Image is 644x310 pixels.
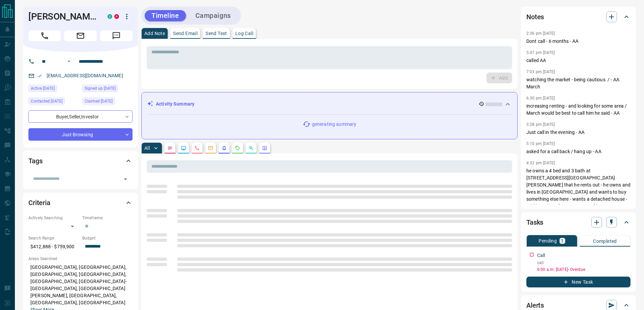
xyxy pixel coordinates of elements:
[65,57,73,65] button: Open
[28,85,79,94] div: Sat Jun 21 2025
[28,241,79,252] p: $412,888 - $759,900
[235,31,253,36] p: Log Call
[181,145,186,151] svg: Lead Browsing Activity
[173,31,197,36] p: Send Email
[526,129,630,136] p: Just call in the evening - AA
[526,38,630,45] p: Dont call - 6 months - AA
[28,156,42,166] h2: Tags
[28,128,133,141] div: Just Browsing
[114,14,119,19] div: property.ca
[82,97,133,107] div: Thu May 27 2021
[561,238,564,243] p: 1
[100,30,133,41] span: Message
[28,11,97,22] h1: [PERSON_NAME]
[156,101,194,108] p: Activity Summary
[526,50,555,55] p: 5:47 pm [DATE]
[526,76,630,90] p: watching the market - being cautious / - AA March
[526,9,630,25] div: Notes
[85,98,113,105] span: Claimed [DATE]
[539,238,557,243] p: Pending
[526,217,543,228] h2: Tasks
[537,266,630,273] p: 6:00 a.m. [DATE] - Overdue
[312,121,356,128] p: generating summary
[82,85,133,94] div: Sun Jul 29 2018
[121,174,130,184] button: Open
[194,145,200,151] svg: Calls
[28,195,133,211] div: Criteria
[82,215,133,221] p: Timeframe:
[85,85,116,92] span: Signed up [DATE]
[28,235,79,241] p: Search Range:
[526,214,630,230] div: Tasks
[526,11,544,22] h2: Notes
[37,74,42,78] svg: Email Verified
[537,252,545,259] p: Call
[526,103,630,117] p: increasing renting - and looking for some area / March would be best to call him he said - AA
[108,14,112,19] div: condos.ca
[28,97,79,107] div: Fri Dec 20 2024
[235,145,240,151] svg: Requests
[167,145,173,151] svg: Notes
[526,122,555,127] p: 3:28 pm [DATE]
[28,215,79,221] p: Actively Searching:
[526,96,555,101] p: 6:30 pm [DATE]
[526,69,555,74] p: 7:03 pm [DATE]
[208,145,213,151] svg: Emails
[147,98,512,110] div: Activity Summary
[28,256,133,262] p: Areas Searched:
[189,10,238,21] button: Campaigns
[28,153,133,169] div: Tags
[28,110,133,123] div: Buyer , Seller , Investor
[526,57,630,64] p: called AA
[221,145,227,151] svg: Listing Alerts
[526,141,555,146] p: 5:10 pm [DATE]
[144,31,165,36] p: Add Note
[82,235,133,241] p: Budget:
[64,30,97,41] span: Email
[28,30,61,41] span: Call
[145,10,186,21] button: Timeline
[526,148,630,155] p: asked for a call back / hang up - AA
[31,98,63,105] span: Contacted [DATE]
[262,145,267,151] svg: Agent Actions
[526,277,630,287] button: New Task
[28,197,50,208] h2: Criteria
[526,167,630,217] p: he owns a 4 bed and 3 bath at [STREET_ADDRESS][GEOGRAPHIC_DATA][PERSON_NAME] that he rents out - ...
[526,161,555,165] p: 4:32 pm [DATE]
[206,31,227,36] p: Send Text
[526,31,555,36] p: 2:36 pm [DATE]
[144,146,150,150] p: All
[47,73,123,78] a: [EMAIL_ADDRESS][DOMAIN_NAME]
[31,85,55,92] span: Active [DATE]
[537,260,630,266] p: call
[248,145,254,151] svg: Opportunities
[593,239,617,244] p: Completed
